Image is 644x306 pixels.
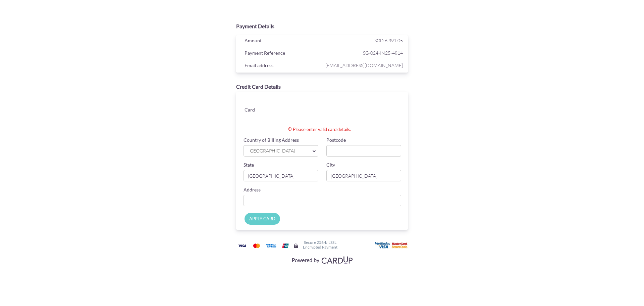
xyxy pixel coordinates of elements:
h6: Secure 256-bit SSL Encrypted Payment [303,240,337,249]
img: Secure lock [293,243,299,249]
iframe: Secure card security code input frame [344,114,401,126]
a: [GEOGRAPHIC_DATA] [244,145,318,157]
img: User card [375,242,409,249]
input: APPLY CARD [245,213,280,225]
div: Payment Reference [239,49,324,59]
iframe: Secure card expiration date input frame [287,114,344,126]
small: Please enter valid card details. [288,126,394,133]
div: Credit Card Details [236,83,408,91]
label: Address [244,186,261,193]
img: Visa, Mastercard [288,254,356,266]
label: Country of Billing Address [244,137,299,143]
img: Union Pay [279,242,292,250]
span: [GEOGRAPHIC_DATA] [248,147,307,155]
iframe: Secure card number input frame [287,99,402,111]
img: Mastercard [250,242,263,250]
label: City [326,162,335,168]
span: SGD 6,391.05 [374,38,403,43]
span: SG-024-IN25-4814 [324,49,403,57]
label: Postcode [326,137,346,143]
span: [EMAIL_ADDRESS][DOMAIN_NAME] [324,61,403,70]
div: Amount [239,36,324,46]
div: Card [239,105,281,116]
div: Email address [239,61,324,71]
img: American Express [264,242,278,250]
img: Visa [235,242,249,250]
div: Payment Details [236,23,408,30]
label: State [244,162,254,168]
